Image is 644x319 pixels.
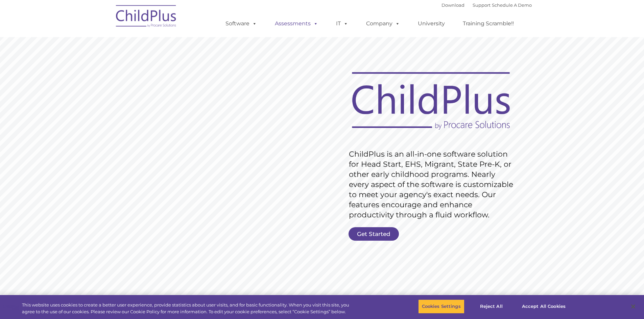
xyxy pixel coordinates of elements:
[456,17,521,30] a: Training Scramble!!
[219,17,264,30] a: Software
[470,299,512,314] button: Reject All
[442,2,464,8] a: Download
[626,299,641,314] button: Close
[349,227,399,241] a: Get Started
[442,2,532,8] font: |
[492,2,532,8] a: Schedule A Demo
[418,299,464,314] button: Cookies Settings
[518,299,569,314] button: Accept All Cookies
[268,17,325,30] a: Assessments
[359,17,407,30] a: Company
[349,149,517,220] rs-layer: ChildPlus is an all-in-one software solution for Head Start, EHS, Migrant, State Pre-K, or other ...
[113,0,180,34] img: ChildPlus by Procare Solutions
[329,17,355,30] a: IT
[22,302,354,315] div: This website uses cookies to create a better user experience, provide statistics about user visit...
[473,2,491,8] a: Support
[411,17,452,30] a: University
